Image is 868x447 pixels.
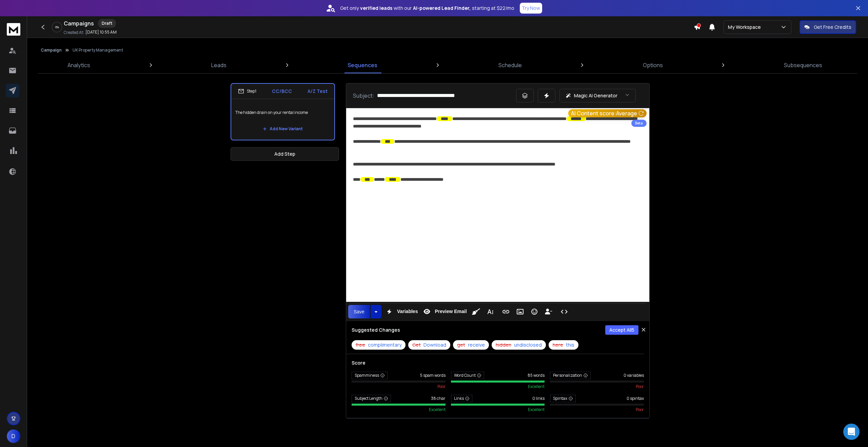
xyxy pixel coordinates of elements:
[343,57,381,73] a: Sequences
[559,89,636,102] button: Magic AI Generator
[532,396,545,401] span: 0 links
[7,429,20,443] button: D
[550,372,591,379] span: Personalization
[728,24,764,31] p: My Workspace
[553,342,563,348] span: here
[352,359,644,366] h3: Score
[211,61,226,69] p: Leads
[356,342,365,348] span: free
[643,61,663,69] p: Options
[514,305,527,318] button: Insert Image (⌘P)
[55,25,59,29] p: 0 %
[360,5,392,12] strong: verified leads
[843,424,860,440] div: Open Intercom Messenger
[257,122,308,136] button: Add New Variant
[484,305,497,318] button: More Text
[231,83,335,140] li: Step1CC/BCCA/Z TestThe hidden drain on your rental incomeAdd New Variant
[522,5,540,12] p: Try Now
[7,23,20,36] img: logo
[207,57,231,73] a: Leads
[636,407,644,412] span: poor
[272,88,292,95] p: CC/BCC
[457,342,465,348] span: get
[73,47,123,53] p: UK Property Management
[98,19,116,28] div: Draft
[396,309,419,314] span: Variables
[235,103,330,122] p: The hidden drain on your rental income
[814,24,851,31] p: Get Free Credits
[431,396,446,401] span: 38 char
[605,325,638,335] button: Accept All5
[514,342,542,348] span: undisclosed
[67,61,90,69] p: Analytics
[437,384,446,389] span: poor
[423,342,446,348] span: Download
[383,305,419,318] button: Variables
[368,342,401,348] span: complimentary
[64,19,94,27] h1: Campaigns
[348,61,377,69] p: Sequences
[496,342,511,348] span: hidden
[498,61,522,69] p: Schedule
[800,20,856,34] button: Get Free Credits
[352,395,391,402] span: Subject Length
[528,305,541,318] button: Emoticons
[41,47,62,53] button: Campaign
[231,147,339,161] button: Add Step
[352,372,388,379] span: Spamminess
[558,305,571,318] button: Code View
[420,305,468,318] button: Preview Email
[574,92,617,99] p: Magic AI Generator
[420,373,446,378] span: 5 spam words
[636,384,644,389] span: poor
[353,92,374,100] p: Subject:
[468,342,485,348] span: receive
[340,5,514,12] p: Get only with our starting at $22/mo
[413,5,471,12] strong: AI-powered Lead Finder,
[624,373,644,378] span: 0 variables
[499,305,512,318] button: Insert Link (⌘K)
[429,407,446,412] span: excellent
[568,109,647,117] button: AI Content score:Average
[528,384,545,389] span: excellent
[85,30,117,35] p: [DATE] 10:55 AM
[308,88,328,95] p: A/Z Test
[412,342,421,348] span: Get
[631,120,647,127] div: Beta
[63,57,94,73] a: Analytics
[542,305,555,318] button: Insert Unsubscribe Link
[433,309,468,314] span: Preview Email
[627,396,644,401] span: 0 spintax
[784,61,822,69] p: Subsequences
[451,395,472,402] span: Links
[451,372,484,379] span: Word Count
[520,3,542,14] button: Try Now
[639,57,667,73] a: Options
[64,30,84,35] p: Created At:
[348,305,370,318] button: Save
[238,88,256,94] div: Step 1
[528,407,545,412] span: excellent
[780,57,826,73] a: Subsequences
[566,342,574,348] span: this
[352,327,400,333] h3: Suggested Changes
[550,395,576,402] span: Spintax
[494,57,526,73] a: Schedule
[528,373,545,378] span: 85 words
[470,305,482,318] button: Clean HTML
